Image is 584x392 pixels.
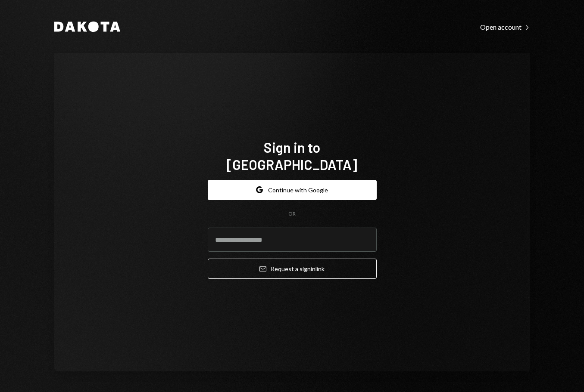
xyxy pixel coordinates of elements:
div: Open account [480,23,530,31]
button: Request a signinlink [208,259,377,279]
h1: Sign in to [GEOGRAPHIC_DATA] [208,139,377,173]
div: OR [288,210,296,218]
a: Open account [480,22,530,31]
button: Continue with Google [208,180,377,200]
